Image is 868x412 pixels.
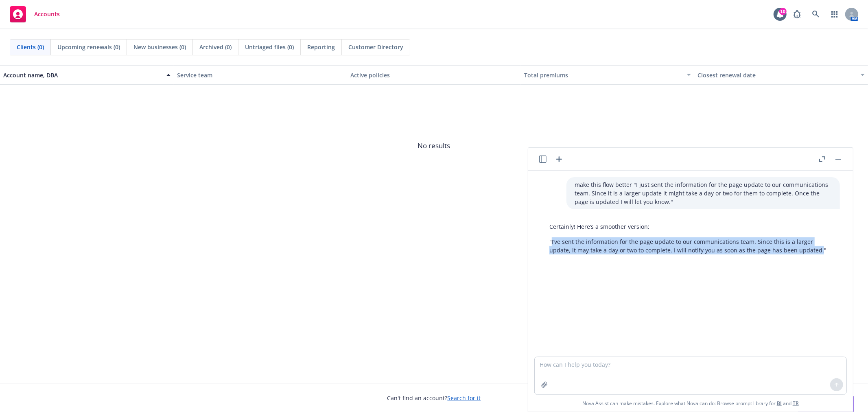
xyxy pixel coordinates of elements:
[245,43,294,51] span: Untriaged files (0)
[777,400,782,407] a: BI
[826,6,843,22] a: Switch app
[808,6,824,22] a: Search
[348,43,403,51] span: Customer Directory
[34,11,60,18] span: Accounts
[521,65,695,85] button: Total premiums
[694,65,868,85] button: Closest renewal date
[177,71,344,79] div: Service team
[793,400,799,407] a: TR
[531,395,850,412] span: Nova Assist can make mistakes. Explore what Nova can do: Browse prompt library for and
[133,43,186,51] span: New businesses (0)
[174,65,348,85] button: Service team
[524,71,682,79] div: Total premiums
[549,222,832,231] p: Certainly! Here’s a smoother version:
[387,394,481,402] span: Can't find an account?
[697,71,856,79] div: Closest renewal date
[779,8,787,15] div: 10
[57,43,120,51] span: Upcoming renewals (0)
[307,43,335,51] span: Reporting
[17,43,44,51] span: Clients (0)
[3,71,162,79] div: Account name, DBA
[575,180,832,206] p: make this flow better "I just sent the information for the page update to our communications team...
[448,394,481,402] a: Search for it
[549,237,832,254] p: "I’ve sent the information for the page update to our communications team. Since this is a larger...
[7,3,63,26] a: Accounts
[199,43,232,51] span: Archived (0)
[350,71,518,79] div: Active policies
[789,6,805,22] a: Report a Bug
[347,65,521,85] button: Active policies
